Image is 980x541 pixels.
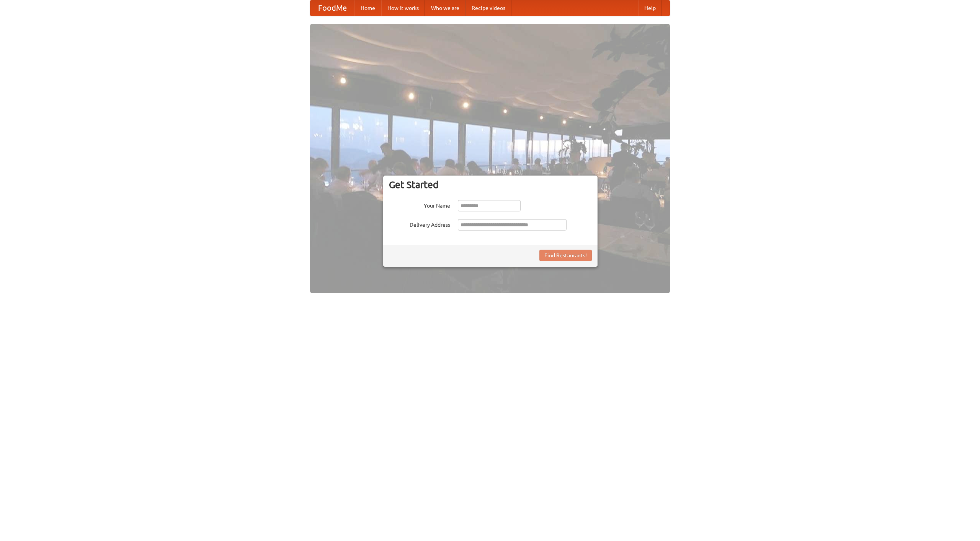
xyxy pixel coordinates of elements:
h3: Get Started [389,179,592,190]
a: Home [354,0,381,16]
a: Help [638,0,662,16]
a: Recipe videos [465,0,511,16]
label: Your Name [389,200,450,210]
button: Find Restaurants! [539,250,592,261]
label: Delivery Address [389,219,450,229]
a: How it works [381,0,425,16]
a: Who we are [425,0,465,16]
a: FoodMe [310,0,354,16]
